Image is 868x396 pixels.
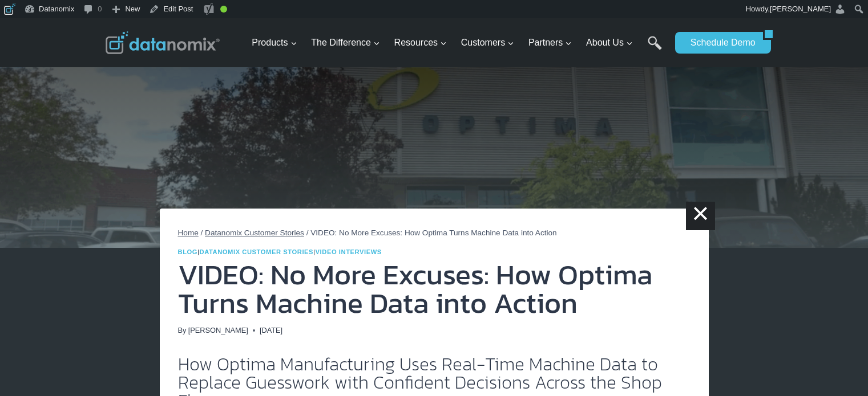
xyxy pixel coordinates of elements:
span: Partners [528,35,572,50]
span: VIDEO: No More Excuses: How Optima Turns Machine Data into Action [310,228,556,237]
span: | | [178,248,382,255]
span: [PERSON_NAME] [770,5,831,13]
a: Search [648,36,662,62]
span: / [306,228,309,237]
span: The Difference [311,35,380,50]
h1: VIDEO: No More Excuses: How Optima Turns Machine Data into Action [178,260,691,317]
a: Blog [178,248,198,255]
a: Schedule Demo [675,32,763,54]
img: Datanomix [106,31,220,54]
div: Good [220,6,227,13]
span: Customers [461,35,514,50]
a: Video Interviews [316,248,382,255]
span: / [201,228,203,237]
a: Datanomix Customer Stories [205,228,304,237]
span: Resources [394,35,447,50]
time: [DATE] [260,325,282,336]
a: × [686,202,714,230]
nav: Breadcrumbs [178,227,691,239]
span: Products [252,35,297,50]
span: About Us [586,35,633,50]
a: [PERSON_NAME] [188,326,248,334]
nav: Primary Navigation [247,25,669,62]
span: By [178,325,187,336]
a: Home [178,228,199,237]
a: Datanomix Customer Stories [200,248,314,255]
